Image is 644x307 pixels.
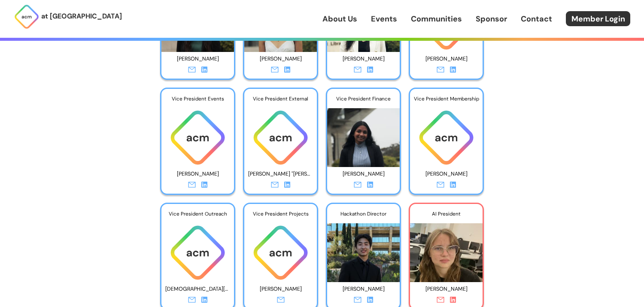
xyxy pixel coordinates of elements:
a: Member Login [566,11,630,26]
img: ACM logo [244,223,317,282]
a: Communities [411,13,462,24]
a: About Us [322,13,357,24]
img: ACM logo [244,108,317,167]
p: [PERSON_NAME] [248,283,313,296]
div: Hackathon Director [327,204,400,224]
p: [PERSON_NAME] [165,52,230,66]
p: [PERSON_NAME] [414,167,479,181]
img: Photo of Anya Chernova [410,216,483,282]
p: [PERSON_NAME] "[PERSON_NAME]" [PERSON_NAME] [248,167,313,181]
div: Vice President Outreach [161,204,234,224]
p: [DEMOGRAPHIC_DATA][PERSON_NAME] [165,283,230,296]
img: Photo of Andrew Zheng [327,216,400,282]
div: Vice President Projects [244,204,317,224]
p: [PERSON_NAME] [248,52,313,66]
img: ACM logo [410,108,483,167]
p: at [GEOGRAPHIC_DATA] [41,11,122,22]
p: [PERSON_NAME] [331,52,396,66]
a: at [GEOGRAPHIC_DATA] [14,4,122,30]
div: Vice President Events [161,89,234,109]
a: Contact [521,13,552,24]
div: Vice President External [244,89,317,109]
p: [PERSON_NAME] [165,167,230,181]
p: [PERSON_NAME] [414,283,479,296]
p: [PERSON_NAME] [331,167,396,181]
img: ACM logo [161,108,234,167]
img: ACM logo [161,223,234,282]
div: Vice President Membership [410,89,483,109]
img: Photo of Shreya Nagunuri [327,101,400,167]
a: Sponsor [476,13,507,24]
img: ACM Logo [14,4,39,30]
p: [PERSON_NAME] [414,52,479,66]
a: Events [371,13,397,24]
div: Vice President Finance [327,89,400,109]
div: AI President [410,204,483,224]
p: [PERSON_NAME] [331,283,396,296]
